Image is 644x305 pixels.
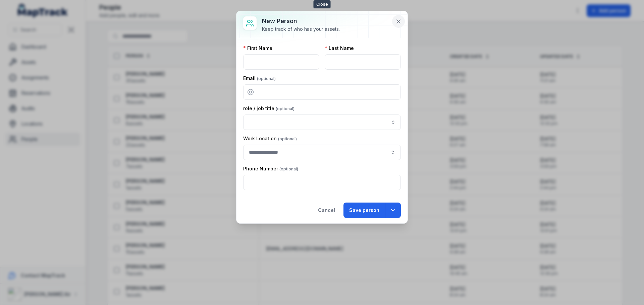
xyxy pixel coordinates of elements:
[262,16,340,26] h3: New person
[312,203,341,218] button: Cancel
[243,45,272,52] label: First Name
[243,135,297,142] label: Work Location
[243,165,298,172] label: Phone Number
[243,115,401,130] input: person-add:cf[9d0596ec-b45f-4a56-8562-a618bb02ca7a]-label
[262,26,340,32] div: Keep track of who has your assets.
[314,0,331,8] span: Close
[343,203,385,218] button: Save person
[243,105,294,112] label: role / job title
[325,45,354,52] label: Last Name
[243,75,276,82] label: Email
